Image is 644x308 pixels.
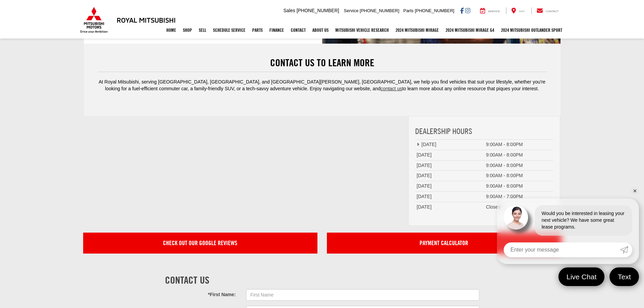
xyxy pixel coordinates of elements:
td: 9:00AM - 8:00PM [484,139,553,150]
h3: Royal Mitsubishi [117,16,176,24]
a: Facebook: Click to visit our Facebook page [460,8,464,13]
td: 9:00AM - 8:00PM [484,160,553,171]
a: Payment Calculator [327,233,561,254]
td: 9:00AM - 8:00PM [484,171,553,181]
a: Text [610,267,639,286]
a: Contact [287,22,309,39]
a: contact us [381,86,402,91]
a: Map [506,7,530,14]
a: Service [475,7,505,14]
span: Contact [546,10,558,13]
td: [DATE] [415,150,484,160]
span: Service [344,8,358,13]
span: [PHONE_NUMBER] [415,8,454,13]
a: Instagram: Click to visit our Instagram page [465,8,470,13]
span: Service [488,10,500,13]
a: Schedule Service: Opens in a new tab [210,22,249,39]
h3: Dealership Hours [415,127,554,136]
td: [DATE] [415,192,484,202]
span: Text [614,272,634,281]
a: Parts: Opens in a new tab [249,22,266,39]
label: *First Name: [160,289,241,298]
iframe: Google Map [84,116,398,226]
a: Sell [195,22,210,39]
span: Parts [403,8,413,13]
td: [DATE] [415,202,484,212]
a: 2024 Mitsubishi Mirage [392,22,442,39]
h2: Contact Us to Learn More [97,57,547,68]
a: Home [163,22,180,39]
a: Submit [620,242,632,257]
span: Live Chat [563,272,600,281]
a: Live Chat [558,267,605,286]
td: 9:00AM - 8:00PM [484,181,553,192]
td: [DATE] [415,181,484,192]
span: [PHONE_NUMBER] [360,8,399,13]
input: Enter your message [504,242,620,257]
span: [PHONE_NUMBER] [296,8,339,13]
a: Finance [266,22,287,39]
td: Closed [484,202,553,212]
td: 9:00AM - 7:00PM [484,192,553,202]
a: About Us [309,22,332,39]
a: 2024 Mitsubishi Mirage G4 [442,22,498,39]
h2: Contact Us [165,275,479,286]
input: First Name [246,289,479,301]
div: Would you be interested in leasing your next vehicle? We have some great lease programs. [535,205,632,236]
td: [DATE] [415,171,484,181]
a: Contact [531,7,564,14]
td: [DATE] [415,160,484,171]
span: Sales [283,8,295,13]
img: Agent profile photo [504,205,528,230]
td: 9:00AM - 8:00PM [484,150,553,160]
img: Mitsubishi [79,7,109,33]
a: 2024 Mitsubishi Outlander SPORT [498,22,566,39]
a: Mitsubishi Vehicle Research [332,22,392,39]
a: Shop [180,22,195,39]
span: Map [519,10,525,13]
td: [DATE] [415,139,484,150]
p: At Royal Mitsubishi, serving [GEOGRAPHIC_DATA], [GEOGRAPHIC_DATA], and [GEOGRAPHIC_DATA][PERSON_N... [97,79,547,92]
a: Check Out Our Google Reviews [83,233,317,254]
